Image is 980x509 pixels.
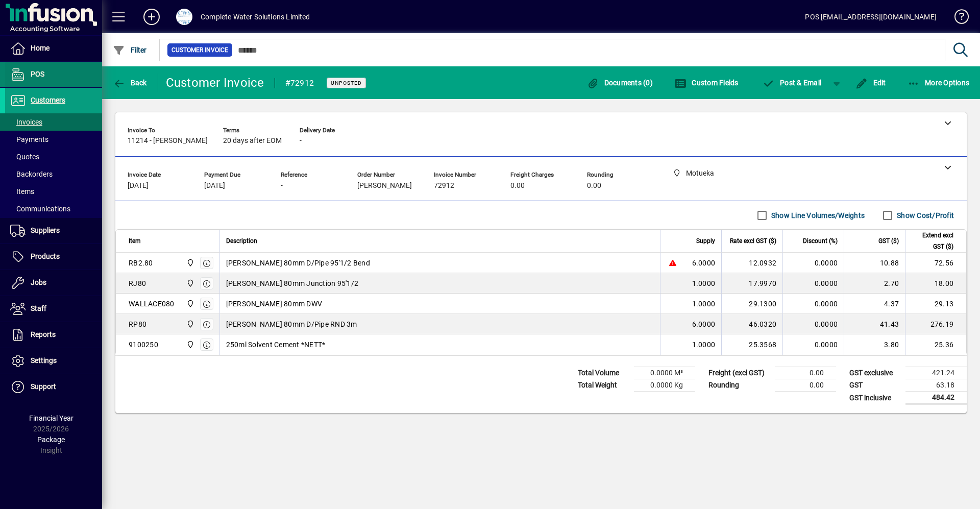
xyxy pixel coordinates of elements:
span: Motueka [184,278,195,289]
button: Filter [110,41,150,59]
a: Quotes [5,148,102,165]
span: 1.0000 [692,299,716,309]
span: Back [113,79,147,87]
td: 0.0000 [782,314,844,334]
td: 29.13 [905,294,966,314]
div: POS [EMAIL_ADDRESS][DOMAIN_NAME] [805,9,937,25]
span: 72912 [434,182,454,190]
span: - [300,137,302,145]
a: Invoices [5,113,102,131]
span: 0.00 [587,182,601,190]
span: P [780,79,785,87]
td: 0.0000 [782,334,844,355]
div: 25.3568 [728,340,776,350]
span: Reports [31,330,56,338]
div: 12.0932 [728,258,776,268]
span: Items [10,187,34,196]
td: 25.36 [905,334,966,355]
td: Total Weight [573,379,634,392]
a: Support [5,374,102,400]
div: RP80 [129,319,146,329]
td: 0.0000 [782,253,844,273]
div: 29.1300 [728,299,776,309]
button: Back [110,74,150,92]
span: Invoices [10,118,42,126]
td: Total Volume [573,367,634,379]
a: Items [5,183,102,200]
button: Custom Fields [672,74,741,92]
span: Products [31,252,60,260]
span: Description [226,235,257,247]
span: Quotes [10,153,39,161]
td: 276.19 [905,314,966,334]
span: - [281,182,283,190]
span: Motueka [184,298,195,309]
td: Rounding [703,379,775,392]
a: Reports [5,322,102,348]
div: WALLACE080 [129,299,175,309]
label: Show Line Volumes/Weights [769,210,865,221]
span: Rate excl GST ($) [730,235,776,247]
span: [PERSON_NAME] 80mm DWV [226,299,323,309]
td: 0.0000 [782,294,844,314]
div: RB2.80 [129,258,153,268]
td: 10.88 [844,253,905,273]
td: 0.00 [775,367,836,379]
a: Settings [5,348,102,374]
span: 1.0000 [692,278,716,288]
span: Documents (0) [586,79,653,87]
td: 72.56 [905,253,966,273]
td: 4.37 [844,294,905,314]
span: [DATE] [128,182,149,190]
span: GST ($) [878,235,899,247]
div: 46.0320 [728,319,776,329]
span: Payments [10,135,48,143]
span: 6.0000 [692,319,716,329]
span: ost & Email [763,79,822,87]
button: Documents (0) [584,74,655,92]
span: Financial Year [29,414,73,422]
label: Show Cost/Profit [895,210,954,221]
td: 41.43 [844,314,905,334]
span: Jobs [31,278,46,286]
td: 0.00 [775,379,836,392]
span: Customers [31,96,65,104]
span: Item [129,235,141,247]
div: Complete Water Solutions Limited [201,9,310,25]
span: POS [31,70,44,78]
a: Staff [5,296,102,322]
span: Extend excl GST ($) [912,230,953,252]
td: GST exclusive [844,367,905,379]
td: 421.24 [905,367,967,379]
span: Motueka [184,339,195,350]
div: 9100250 [129,340,158,350]
span: [PERSON_NAME] 80mm D/Pipe RND 3m [226,319,357,329]
span: Package [37,435,65,444]
a: Knowledge Base [947,2,967,35]
td: 2.70 [844,273,905,294]
span: [PERSON_NAME] 80mm Junction 95'1/2 [226,278,359,288]
span: Custom Fields [674,79,739,87]
span: Settings [31,356,57,365]
span: 1.0000 [692,340,716,350]
td: 484.42 [905,392,967,404]
span: 11214 - [PERSON_NAME] [128,137,208,145]
td: Freight (excl GST) [703,367,775,379]
td: 0.0000 Kg [634,379,695,392]
a: Backorders [5,165,102,183]
td: 0.0000 M³ [634,367,695,379]
span: Unposted [331,80,362,86]
td: GST inclusive [844,392,905,404]
span: Suppliers [31,226,60,234]
a: Home [5,36,102,61]
button: Add [135,8,168,26]
div: 17.9970 [728,278,776,288]
span: Motueka [184,257,195,269]
a: Jobs [5,270,102,296]
span: 6.0000 [692,258,716,268]
span: Filter [113,46,147,54]
span: Motueka [184,319,195,330]
span: Home [31,44,50,52]
td: 0.0000 [782,273,844,294]
td: 63.18 [905,379,967,392]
